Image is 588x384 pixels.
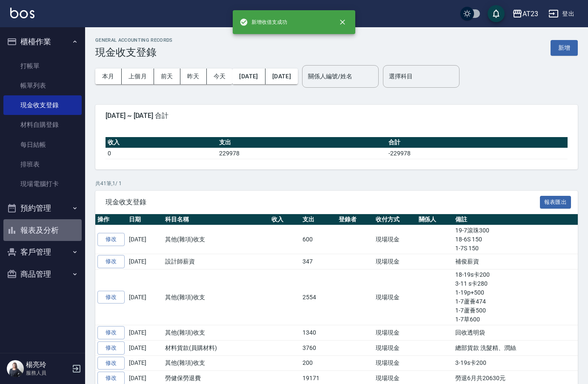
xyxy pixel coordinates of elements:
button: close [333,13,352,32]
h2: GENERAL ACCOUNTING RECORDS [95,37,173,43]
td: 其他(雜項)收支 [163,355,269,371]
button: 報表及分析 [3,219,82,241]
td: 200 [300,355,337,371]
td: 其他(雜項)收支 [163,225,269,254]
a: 每日結帳 [3,135,82,155]
a: 現金收支登錄 [3,95,82,115]
th: 合計 [386,137,568,148]
td: [DATE] [127,325,163,341]
button: 今天 [207,69,233,84]
td: [DATE] [127,269,163,325]
a: 排班表 [3,155,82,174]
td: 現場現金 [374,269,417,325]
td: 347 [300,254,337,269]
td: 其他(雜項)收支 [163,269,269,325]
td: 現場現金 [374,254,417,269]
img: Person [7,360,24,377]
td: 229978 [217,148,386,159]
td: 現場現金 [374,340,417,355]
a: 修改 [97,291,125,304]
button: 前天 [154,69,180,84]
button: 商品管理 [3,263,82,285]
h3: 現金收支登錄 [95,46,173,58]
button: 櫃檯作業 [3,31,82,53]
td: [DATE] [127,225,163,254]
a: 修改 [97,255,125,268]
a: 修改 [97,357,125,370]
td: 2554 [300,269,337,325]
a: 帳單列表 [3,76,82,95]
div: AT23 [522,9,538,19]
th: 支出 [300,214,337,225]
button: AT23 [509,5,542,23]
button: 預約管理 [3,197,82,219]
td: [DATE] [127,340,163,355]
td: 現場現金 [374,355,417,371]
th: 收入 [106,137,217,148]
button: [DATE] [232,69,265,84]
td: -229978 [386,148,568,159]
th: 操作 [95,214,127,225]
td: [DATE] [127,355,163,371]
th: 支出 [217,137,386,148]
button: 昨天 [180,69,207,84]
td: 其他(雜項)收支 [163,325,269,341]
td: 3760 [300,340,337,355]
button: 新增 [551,40,578,56]
a: 材料自購登錄 [3,115,82,135]
a: 報表匯出 [540,198,571,206]
th: 科目名稱 [163,214,269,225]
a: 打帳單 [3,56,82,76]
button: 報表匯出 [540,196,571,209]
td: 材料貨款(員購材料) [163,340,269,355]
a: 新增 [551,43,578,52]
button: save [488,5,505,22]
td: 現場現金 [374,225,417,254]
th: 收付方式 [374,214,417,225]
p: 共 41 筆, 1 / 1 [95,180,578,187]
a: 修改 [97,341,125,355]
td: [DATE] [127,254,163,269]
p: 服務人員 [26,369,69,377]
td: 600 [300,225,337,254]
td: 設計師薪資 [163,254,269,269]
th: 日期 [127,214,163,225]
td: 1340 [300,325,337,341]
td: 現場現金 [374,325,417,341]
td: 0 [106,148,217,159]
th: 登錄者 [337,214,374,225]
h5: 楊亮玲 [26,361,69,369]
a: 修改 [97,326,125,339]
img: Logo [10,8,34,18]
button: 本月 [95,69,122,84]
button: 登出 [545,6,578,22]
button: [DATE] [265,69,298,84]
th: 收入 [269,214,300,225]
a: 修改 [97,233,125,246]
span: 新增收借支成功 [240,18,287,26]
a: 現場電腦打卡 [3,174,82,194]
button: 上個月 [122,69,154,84]
th: 關係人 [417,214,454,225]
span: 現金收支登錄 [106,198,540,206]
button: 客戶管理 [3,241,82,263]
span: [DATE] ~ [DATE] 合計 [106,112,568,120]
